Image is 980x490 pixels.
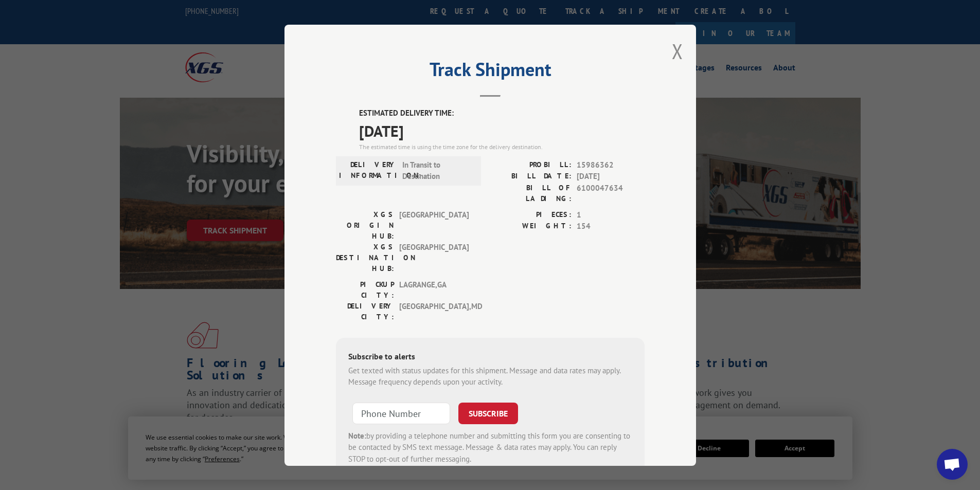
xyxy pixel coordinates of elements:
label: BILL OF LADING: [490,182,572,204]
span: 15986362 [577,159,645,171]
button: SUBSCRIBE [458,402,518,424]
span: [GEOGRAPHIC_DATA] [399,209,469,241]
label: ESTIMATED DELIVERY TIME: [359,107,645,119]
div: The estimated time is using the time zone for the delivery destination. [359,142,645,151]
input: Phone Number [352,402,450,424]
label: XGS ORIGIN HUB: [336,209,394,241]
span: [GEOGRAPHIC_DATA] [399,241,469,274]
label: BILL DATE: [490,171,572,183]
span: In Transit to Destination [402,159,472,182]
span: [GEOGRAPHIC_DATA] , MD [399,300,469,322]
span: LAGRANGE , GA [399,279,469,300]
label: PICKUP CITY: [336,279,394,300]
span: [DATE] [359,119,645,142]
div: by providing a telephone number and submitting this form you are consenting to be contacted by SM... [348,430,632,465]
label: DELIVERY CITY: [336,300,394,322]
div: Subscribe to alerts [348,350,632,365]
label: WEIGHT: [490,221,572,232]
strong: Note: [348,430,366,440]
h2: Track Shipment [336,62,645,82]
label: DELIVERY INFORMATION: [339,159,397,182]
span: [DATE] [577,171,645,183]
label: PROBILL: [490,159,572,171]
span: 154 [577,221,645,232]
span: 1 [577,209,645,221]
span: 6100047634 [577,182,645,204]
div: Get texted with status updates for this shipment. Message and data rates may apply. Message frequ... [348,365,632,388]
label: XGS DESTINATION HUB: [336,241,394,274]
button: Close modal [672,38,683,65]
div: Open chat [937,449,968,480]
label: PIECES: [490,209,572,221]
